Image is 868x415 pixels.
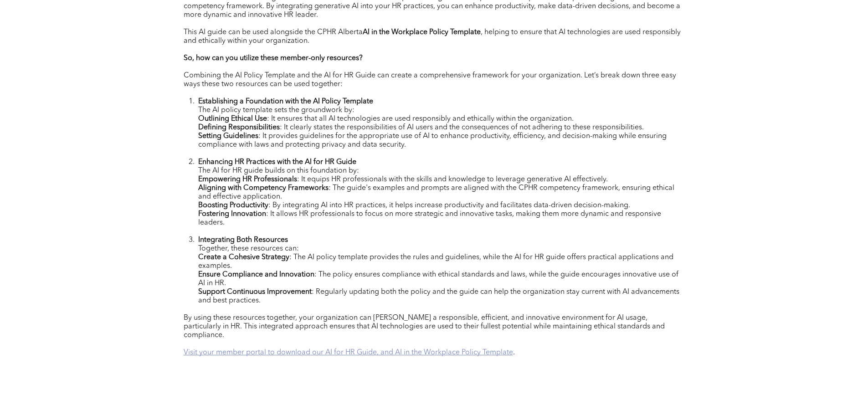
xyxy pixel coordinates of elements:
[267,115,574,123] span: : It ensures that all AI technologies are used responsibly and ethically within the organization.
[184,72,676,88] span: Combining the AI Policy Template and the AI for HR Guide can create a comprehensive framework for...
[513,349,515,356] span: .
[184,29,363,36] span: This AI guide can be used alongside the CPHR Alberta
[198,245,299,252] span: Together, these resources can:
[198,167,359,174] span: The AI for HR guide builds on this foundation by:
[198,184,674,200] span: : The guide's examples and prompts are aligned with the CPHR competency framework, ensuring ethic...
[268,202,630,209] span: : By integrating AI into HR practices, it helps increase productivity and facilitates data-driven...
[297,176,608,183] span: : It equips HR professionals with the skills and knowledge to leverage generative AI effectively.
[184,314,665,339] span: By using these resources together, your organization can [PERSON_NAME] a responsible, efficient, ...
[198,107,354,114] span: The AI policy template sets the groundwork by:
[198,133,258,140] strong: Setting Guidelines
[198,202,268,209] strong: Boosting Productivity
[184,349,513,356] a: Visit your member portal to download our AI for HR Guide, and AI in the Workplace Policy Template
[198,176,297,183] strong: Empowering HR Professionals
[198,271,678,287] span: : The policy ensures compliance with ethical standards and laws, while the guide encourages innov...
[198,184,329,192] strong: Aligning with Competency Frameworks
[198,115,267,123] strong: Outlining Ethical Use
[198,271,314,278] strong: Ensure Compliance and Innovation
[198,159,356,166] strong: Enhancing HR Practices with the AI for HR Guide
[198,133,667,149] span: : It provides guidelines for the appropriate use of AI to enhance productivity, efficiency, and d...
[198,288,679,304] span: : Regularly updating both the policy and the guide can help the organization stay current with AI...
[198,254,673,270] span: : The AI policy template provides the rules and guidelines, while the AI for HR guide offers prac...
[198,236,288,244] strong: Integrating Both Resources
[198,254,289,261] strong: Create a Cohesive Strategy
[198,288,312,296] strong: Support Continuous Improvement
[280,124,644,131] span: : It clearly states the responsibilities of AI users and the consequences of not adhering to thes...
[198,124,280,131] strong: Defining Responsibilities
[198,210,661,226] span: : It allows HR professionals to focus on more strategic and innovative tasks, making them more dy...
[184,55,363,62] strong: So, how can you utilize these member-only resources?
[198,210,266,218] strong: Fostering Innovation
[198,98,373,105] strong: Establishing a Foundation with the AI Policy Template
[363,29,481,36] strong: AI in the Workplace Policy Template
